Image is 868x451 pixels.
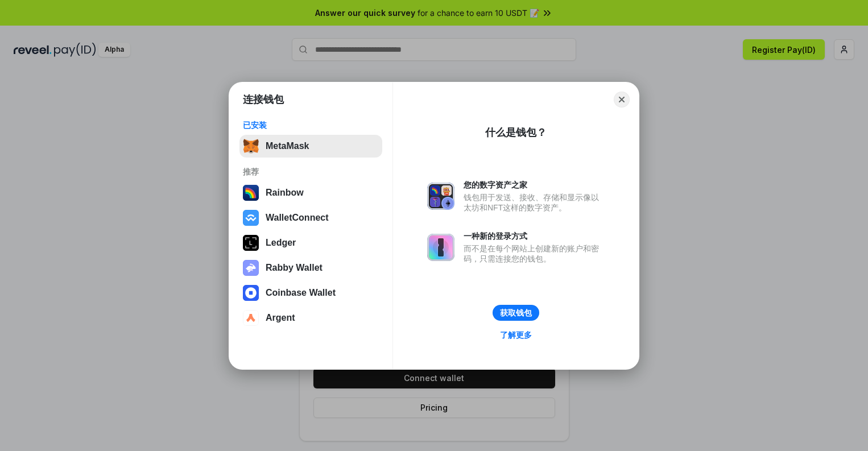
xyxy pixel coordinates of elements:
img: svg+xml,%3Csvg%20xmlns%3D%22http%3A%2F%2Fwww.w3.org%2F2000%2Fsvg%22%20width%3D%2228%22%20height%3... [243,235,259,251]
button: Ledger [239,231,382,254]
img: svg+xml,%3Csvg%20xmlns%3D%22http%3A%2F%2Fwww.w3.org%2F2000%2Fsvg%22%20fill%3D%22none%22%20viewBox... [427,234,454,261]
button: Close [614,92,630,107]
div: 推荐 [243,167,379,177]
img: svg+xml,%3Csvg%20xmlns%3D%22http%3A%2F%2Fwww.w3.org%2F2000%2Fsvg%22%20fill%3D%22none%22%20viewBox... [243,260,259,276]
h1: 连接钱包 [243,93,284,106]
div: Ledger [266,238,296,248]
img: svg+xml,%3Csvg%20width%3D%2228%22%20height%3D%2228%22%20viewBox%3D%220%200%2028%2028%22%20fill%3D... [243,210,259,226]
img: svg+xml,%3Csvg%20width%3D%22120%22%20height%3D%22120%22%20viewBox%3D%220%200%20120%20120%22%20fil... [243,185,259,201]
div: Rabby Wallet [266,263,323,273]
button: MetaMask [239,135,382,158]
div: 您的数字资产之家 [464,180,605,190]
img: svg+xml,%3Csvg%20fill%3D%22none%22%20height%3D%2233%22%20viewBox%3D%220%200%2035%2033%22%20width%... [243,138,259,154]
div: Argent [266,313,295,323]
button: Coinbase Wallet [239,282,382,304]
div: Coinbase Wallet [266,288,336,298]
button: Argent [239,307,382,329]
div: WalletConnect [266,213,329,223]
img: svg+xml,%3Csvg%20xmlns%3D%22http%3A%2F%2Fwww.w3.org%2F2000%2Fsvg%22%20fill%3D%22none%22%20viewBox... [427,183,454,210]
button: WalletConnect [239,206,382,229]
button: Rainbow [239,181,382,204]
div: 了解更多 [500,330,532,340]
div: MetaMask [266,141,309,151]
div: 一种新的登录方式 [464,231,605,241]
div: 什么是钱包？ [485,126,547,139]
img: svg+xml,%3Csvg%20width%3D%2228%22%20height%3D%2228%22%20viewBox%3D%220%200%2028%2028%22%20fill%3D... [243,285,259,301]
div: 获取钱包 [500,308,532,318]
div: Rainbow [266,188,304,198]
div: 已安装 [243,120,379,130]
div: 钱包用于发送、接收、存储和显示像以太坊和NFT这样的数字资产。 [464,192,605,213]
div: 而不是在每个网站上创建新的账户和密码，只需连接您的钱包。 [464,243,605,264]
button: Rabby Wallet [239,256,382,279]
img: svg+xml,%3Csvg%20width%3D%2228%22%20height%3D%2228%22%20viewBox%3D%220%200%2028%2028%22%20fill%3D... [243,310,259,326]
a: 了解更多 [493,328,539,342]
button: 获取钱包 [493,305,539,321]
